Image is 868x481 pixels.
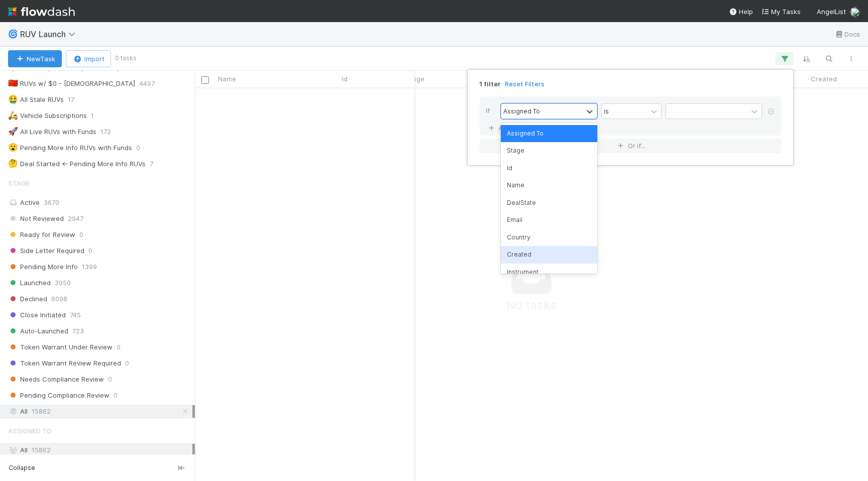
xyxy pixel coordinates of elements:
span: 1 filter [479,80,501,88]
div: Stage [501,142,597,159]
div: Country [501,229,597,246]
div: DealState [501,194,597,211]
div: Instrument [501,264,597,281]
div: If [486,103,501,121]
div: Assigned To [503,106,540,115]
div: Email [501,211,597,228]
div: Assigned To [501,125,597,142]
div: Name [501,177,597,194]
button: Or if... [480,139,781,153]
div: Id [501,160,597,177]
a: Reset Filters [505,80,545,88]
a: And.. [486,121,517,136]
div: is [604,106,609,115]
div: Created [501,246,597,263]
